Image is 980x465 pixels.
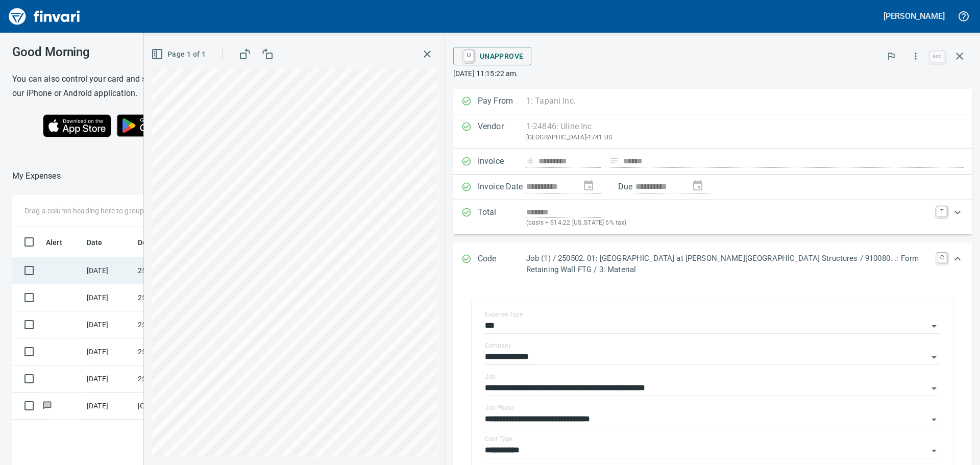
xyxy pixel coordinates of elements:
span: Has messages [42,402,53,409]
button: Open [927,444,941,458]
td: [DATE] [83,338,134,365]
span: Date [87,236,116,249]
label: Company [485,342,511,349]
td: 254503 [134,338,226,365]
p: (basis + $14.22 [US_STATE] 6% tax) [526,218,930,228]
img: Finvari [6,4,83,29]
td: [GEOGRAPHIC_DATA] [GEOGRAPHIC_DATA] [GEOGRAPHIC_DATA] [134,393,226,420]
span: Unapprove [461,47,524,65]
h3: Good Morning [12,45,229,59]
button: UUnapprove [453,47,532,65]
a: esc [929,51,945,62]
h5: [PERSON_NAME] [884,11,945,21]
td: 254503.001 [134,365,226,393]
button: Page 1 of 1 [149,45,210,64]
td: [DATE] [83,365,134,393]
a: C [937,253,947,263]
label: Job [485,374,496,380]
span: Page 1 of 1 [153,48,206,61]
p: Code [478,253,526,276]
td: 250502 [134,257,226,284]
label: Expense Type [485,311,523,317]
td: 250502.01 [134,284,226,311]
a: T [937,206,947,216]
td: [DATE] [83,311,134,338]
span: Description [138,236,189,249]
span: Description [138,236,176,249]
td: [DATE] [83,257,134,284]
p: [DATE] 11:15:22 am. [453,68,972,79]
td: [DATE] [83,284,134,311]
button: More [904,45,927,67]
button: Open [927,381,941,396]
div: Expand [453,242,972,286]
div: Expand [453,200,972,234]
td: 252501.01 [134,311,226,338]
p: Job (1) / 250502. 01: [GEOGRAPHIC_DATA] at [PERSON_NAME][GEOGRAPHIC_DATA] Structures / 910080. .:... [526,253,932,276]
label: Job Phase [485,405,514,411]
p: My Expenses [12,170,61,182]
label: Cost Type [485,436,512,442]
button: Open [927,350,941,364]
span: Alert [46,236,62,249]
button: Open [927,412,941,427]
nav: breadcrumb [12,170,61,182]
p: Total [478,206,526,228]
span: Date [87,236,103,249]
button: Open [927,319,941,333]
button: [PERSON_NAME] [881,8,947,24]
p: Drag a column heading here to group the table [24,206,174,216]
td: [DATE] [83,393,134,420]
img: Download on the App Store [43,114,111,137]
span: Close invoice [927,44,972,68]
img: Get it on Google Play [111,109,199,142]
button: Flag [880,45,902,67]
span: Alert [46,236,76,249]
a: U [464,50,474,61]
h6: You can also control your card and submit expenses from our iPhone or Android application. [12,72,229,101]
